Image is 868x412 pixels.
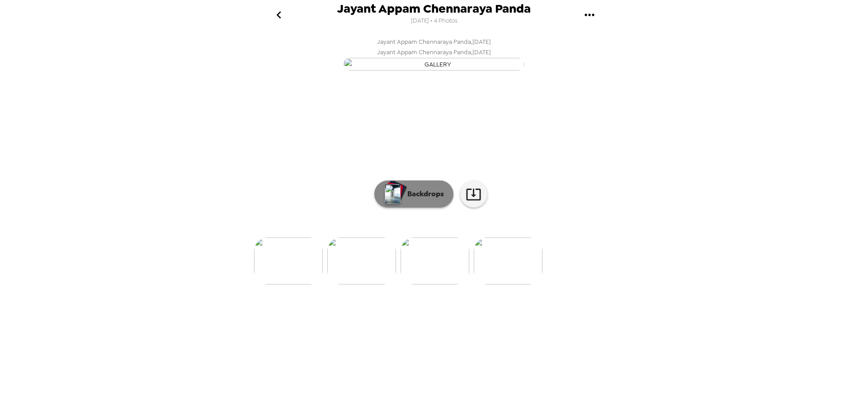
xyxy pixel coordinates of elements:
img: gallery [327,237,396,284]
img: gallery [254,237,323,284]
span: [DATE] • 4 Photos [411,15,458,27]
img: gallery [474,237,542,284]
p: Backdrops [403,189,444,199]
img: gallery [401,237,469,284]
button: Jayant Appam Chennaraya Panda,[DATE]Jayant Appam Chennaraya Panda,[DATE] [253,34,615,73]
span: Jayant Appam Chennaraya Panda [337,3,531,15]
span: Jayant Appam Chennaraya Panda , [DATE] [377,47,491,57]
img: gallery [344,58,524,71]
button: Backdrops [374,180,453,208]
span: Jayant Appam Chennaraya Panda , [DATE] [377,37,491,47]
